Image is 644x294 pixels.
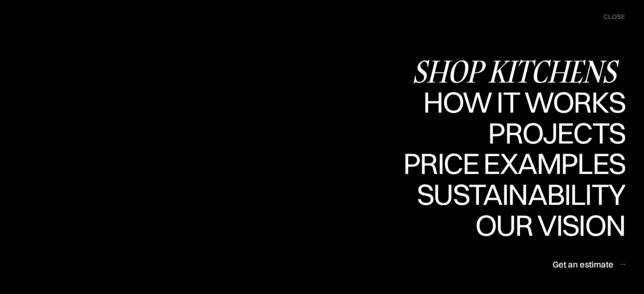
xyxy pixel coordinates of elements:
[403,149,625,179] div: Price examples
[468,240,625,269] div: Our vision
[488,118,625,149] a: ProjectsProjects
[409,179,625,210] a: SustainabilitySustainability
[412,56,625,87] a: Shop Kitchens
[403,179,625,208] div: Price examples
[468,210,625,240] div: Our vision
[409,179,625,209] div: Sustainability
[409,209,625,239] div: Sustainability
[603,12,625,22] div: close
[488,118,625,148] div: Projects
[553,258,614,270] div: Get an estimate
[468,210,625,241] a: Our visionOur vision
[403,149,625,180] a: Price examplesPrice examples
[595,8,625,25] div: menu
[488,148,625,177] div: Projects
[421,117,625,146] div: How it works
[421,87,625,118] a: How it worksHow it works
[412,56,625,86] div: Shop Kitchens
[553,254,625,275] a: Get an estimate
[421,87,625,117] div: How it works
